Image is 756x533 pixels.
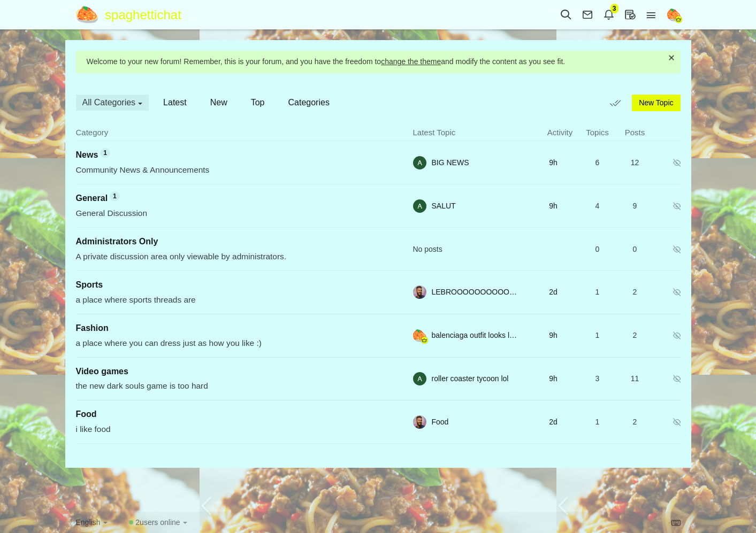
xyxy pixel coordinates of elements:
[129,518,187,527] a: 2
[432,329,517,342] a: balenciaga outfit looks like a manequin
[528,199,579,213] time: 9h
[76,367,128,376] a: Video games
[413,156,426,169] img: gAeIxuQAAAABJRU5ErkJggg==
[76,323,109,333] span: Fashion
[639,98,673,107] span: New Topic
[76,127,392,138] li: Category
[413,415,426,429] img: Annotation%202025-09-15%20092329.png
[541,127,579,138] span: Activity
[76,410,97,419] span: Food
[413,285,426,299] img: Annotation%202025-09-15%20092329.png
[633,288,637,296] span: 2
[76,151,98,159] a: News
[76,410,97,419] a: Food
[432,285,517,299] a: LEBROOOOOOOOOOOOOOOOOOOOOOON
[76,518,101,527] span: English
[242,95,274,111] a: Top
[528,372,579,385] time: 9h
[76,5,105,24] img: logoforthesite.png
[633,245,637,253] span: 0
[76,3,189,27] a: spaghettichat
[76,150,98,159] span: News
[528,156,579,169] time: 9h
[105,3,189,27] span: spaghettichat
[528,285,579,299] time: 2d
[432,372,509,385] a: roller coaster tycoon lol
[616,127,654,138] li: Posts
[633,331,637,339] span: 2
[667,8,681,21] img: logoforthesite.png
[632,95,680,111] a: New Topic
[432,415,449,429] a: Food
[110,191,120,201] span: 1
[595,331,600,339] span: 1
[76,281,103,289] a: Sports
[598,8,620,22] a: 3
[595,158,600,167] span: 6
[100,148,110,158] span: 1
[432,156,469,169] a: BIG NEWS
[595,245,600,253] span: 0
[432,199,456,213] a: SALUT
[633,202,637,210] span: 9
[140,518,180,527] span: users online
[595,288,600,296] span: 1
[413,128,456,137] span: Latest Topic
[82,98,136,107] span: All Categories
[76,324,109,333] a: Fashion
[528,329,579,342] time: 9h
[579,127,616,138] li: Topics
[154,95,196,111] a: Latest
[595,202,600,210] span: 4
[76,237,158,246] span: Administrators Only
[201,95,236,111] a: New
[76,95,149,111] button: All Categories
[76,194,108,203] span: General
[76,237,158,246] a: Administrators Only
[528,415,579,429] time: 2d
[76,51,681,73] div: Welcome to your new forum! Remember, this is your forum, and you have the freedom to and modify t...
[76,194,108,203] a: General
[631,374,639,383] span: 11
[631,158,639,167] span: 12
[413,243,579,256] i: No posts
[413,199,426,213] img: gAeIxuQAAAABJRU5ErkJggg==
[279,95,339,111] a: Categories
[413,329,426,342] img: logoforthesite.png
[381,57,441,66] a: change the theme
[595,418,600,426] span: 1
[413,372,426,385] img: gAeIxuQAAAABJRU5ErkJggg==
[595,374,600,383] span: 3
[633,418,637,426] span: 2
